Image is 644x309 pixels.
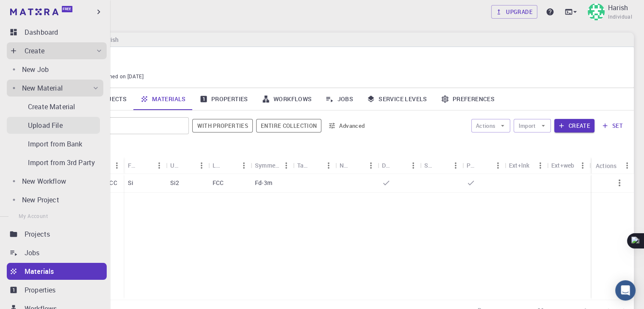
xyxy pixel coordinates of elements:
p: Si2 [170,179,179,187]
button: Create [554,119,594,132]
a: Projects [7,226,107,243]
p: Dashboard [25,27,58,37]
div: New Material [7,80,103,97]
button: Sort [435,159,449,172]
div: Formula [124,157,166,174]
div: Default [382,157,393,174]
span: Show only materials with calculated properties [192,119,253,132]
div: Open Intercom Messenger [615,280,636,301]
a: Properties [7,281,107,298]
button: Sort [351,159,364,172]
a: Service Levels [360,88,434,110]
span: Filter throughout whole library including sets (folders) [256,119,321,132]
p: Import from 3rd Party [28,157,95,168]
button: Menu [620,159,634,172]
div: Create [7,42,107,59]
div: Lattice [208,157,251,174]
a: Create Material [7,98,100,115]
p: New Workflow [22,176,66,186]
a: Upgrade [491,5,537,19]
button: Import [514,119,550,132]
button: Menu [491,159,505,172]
p: Projects [25,229,50,239]
div: Formula [128,157,139,174]
div: Ext+lnk [505,157,547,174]
button: Menu [195,159,208,172]
div: Ext+lnk [509,157,529,174]
a: New Workflow [7,173,103,190]
a: Workflows [255,88,319,110]
button: Menu [110,159,124,172]
a: Jobs [7,244,107,261]
button: Menu [576,159,589,172]
span: My Account [19,212,48,219]
div: Shared [420,157,462,174]
p: Harish [73,54,620,64]
div: Public [462,157,505,174]
p: Create [25,46,44,56]
div: Public [467,157,478,174]
div: Actions [596,157,616,174]
div: Non-periodic [340,157,351,174]
div: Lattice [213,157,224,174]
button: Menu [152,159,166,172]
button: With properties [192,119,253,132]
a: New Project [7,191,103,208]
img: logo [10,8,58,15]
button: Sort [224,159,237,172]
button: Sort [139,159,152,172]
div: Non-periodic [335,157,378,174]
button: Menu [279,159,293,172]
button: Menu [449,159,462,172]
a: Upload File [7,117,100,134]
span: Support [17,6,47,14]
button: Menu [533,159,547,172]
div: Tags [293,157,335,174]
a: Import from Bank [7,135,100,152]
button: Sort [308,159,322,172]
p: Properties [25,285,56,295]
div: Symmetry [251,157,293,174]
div: Ext+web [551,157,574,174]
button: Entire collection [256,119,321,132]
span: Individual [608,13,632,21]
button: Actions [471,119,511,132]
p: Upload File [28,120,63,130]
a: Properties [193,88,255,110]
button: Menu [406,159,420,172]
button: Menu [364,159,378,172]
div: Shared [424,157,435,174]
div: Ext+web [547,157,589,174]
a: Preferences [434,88,501,110]
div: Unit Cell Formula [166,157,208,174]
p: Materials [25,266,54,276]
button: Menu [237,159,251,172]
p: Harish [608,3,628,13]
span: Joined on [DATE] [102,72,144,81]
button: set [598,119,627,132]
p: Fd-3m [255,179,272,187]
a: Materials [7,263,107,280]
a: Jobs [318,88,360,110]
button: Advanced [325,119,369,132]
p: Jobs [25,248,40,258]
div: Tags [297,157,308,174]
button: Sort [181,159,195,172]
button: Sort [393,159,406,172]
p: Create Material [28,102,75,112]
div: Unit Cell Formula [170,157,181,174]
button: Sort [478,159,491,172]
p: New Job [22,64,49,74]
a: Materials [133,88,193,110]
p: Import from Bank [28,139,82,149]
p: New Material [22,83,63,93]
a: New Job [7,61,103,78]
a: Import from 3rd Party [7,154,100,171]
img: Harish [588,3,605,20]
a: Dashboard [7,24,107,41]
p: FCC [213,179,224,187]
p: New Project [22,195,59,205]
button: Menu [322,159,335,172]
div: Symmetry [255,157,279,174]
div: Default [378,157,420,174]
